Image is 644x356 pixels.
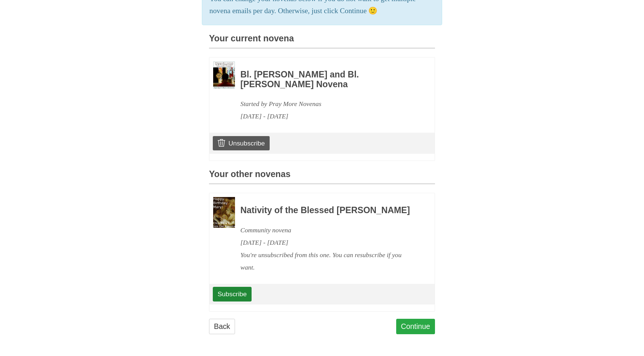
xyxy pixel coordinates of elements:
[240,98,414,110] div: Started by Pray More Novenas
[240,236,414,249] div: [DATE] - [DATE]
[209,34,435,48] h3: Your current novena
[209,319,235,334] a: Back
[240,224,414,236] div: Community novena
[213,61,235,89] img: Novena image
[213,136,270,150] a: Unsubscribe
[240,206,414,215] h3: Nativity of the Blessed [PERSON_NAME]
[240,110,414,123] div: [DATE] - [DATE]
[396,319,435,334] a: Continue
[209,170,435,184] h3: Your other novenas
[240,70,414,89] h3: Bl. [PERSON_NAME] and Bl. [PERSON_NAME] Novena
[240,249,414,274] div: You're unsubscribed from this one. You can resubscribe if you want.
[213,287,252,301] a: Subscribe
[213,197,235,228] img: Novena image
